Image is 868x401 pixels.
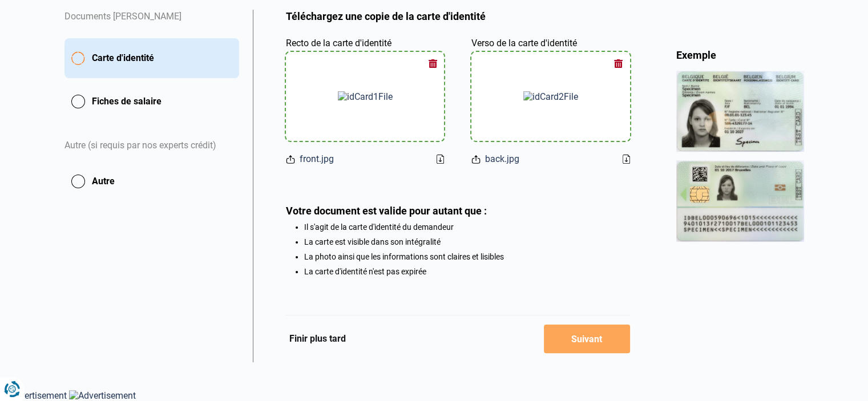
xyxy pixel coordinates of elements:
button: Suivant [544,325,630,353]
label: Verso de la carte d'identité [471,37,577,50]
div: Autre (si requis par nos experts crédit) [64,125,239,167]
span: back.jpg [485,152,519,166]
li: La carte d'identité n'est pas expirée [304,267,630,276]
button: Carte d'identité [64,38,239,78]
span: front.jpg [300,152,334,166]
label: Recto de la carte d'identité [286,37,391,50]
li: La carte est visible dans son intégralité [304,237,630,246]
img: idCard1File [338,91,393,102]
span: Carte d'identité [92,51,154,65]
h2: Téléchargez une copie de la carte d'identité [286,10,630,23]
img: idCard [676,71,804,241]
a: Download [623,155,630,164]
li: La photo ainsi que les informations sont claires et lisibles [304,252,630,261]
div: Exemple [676,48,804,62]
li: Il s'agit de la carte d'identité du demandeur [304,222,630,232]
button: Fiches de salaire [64,87,239,116]
a: Download [437,155,444,164]
img: idCard2File [523,91,578,102]
button: Autre [64,167,239,196]
img: Advertisement [69,390,136,401]
button: Finir plus tard [286,331,349,346]
div: Documents [PERSON_NAME] [64,10,239,38]
div: Votre document est valide pour autant que : [286,205,630,217]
